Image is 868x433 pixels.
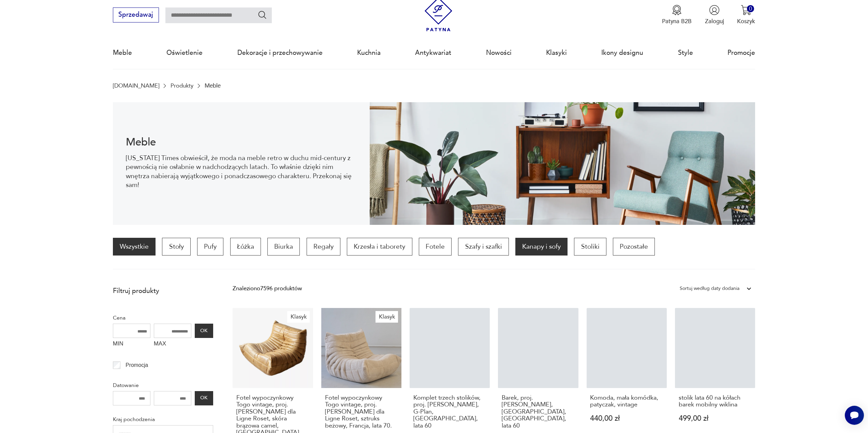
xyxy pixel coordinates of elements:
label: MIN [113,338,150,351]
p: 440,00 zł [590,415,663,422]
a: Łóżka [230,238,261,256]
p: Datowanie [113,381,213,390]
a: Kanapy i sofy [515,238,568,256]
p: Kraj pochodzenia [113,415,213,424]
h3: stolik lata 60 na kółach barek mobilny wiklina [679,395,752,408]
a: Regały [307,238,340,256]
img: Ikonka użytkownika [709,5,720,15]
h3: Barek, proj. [PERSON_NAME], [GEOGRAPHIC_DATA], [GEOGRAPHIC_DATA], lata 60 [502,395,575,429]
p: Koszyk [737,17,755,25]
img: Ikona koszyka [741,5,751,15]
a: Produkty [171,82,193,89]
iframe: Smartsupp widget button [845,406,864,425]
p: Patyna B2B [662,17,692,25]
button: OK [195,391,213,405]
button: Patyna B2B [662,5,692,25]
p: Filtruj produkty [113,287,213,295]
a: Meble [113,37,132,68]
a: Biurka [267,238,300,256]
h3: Komoda, mała komódka, patyczak, vintage [590,395,663,408]
button: OK [195,324,213,338]
p: Meble [205,82,221,89]
img: Ikona medalu [672,5,682,15]
a: Nowości [486,37,512,68]
label: MAX [154,338,191,351]
img: Meble [370,102,755,225]
h1: Meble [126,137,357,147]
a: Style [678,37,693,68]
p: [US_STATE] Times obwieścił, że moda na meble retro w duchu mid-century z pewnością nie osłabnie w... [126,154,357,190]
a: Fotele [419,238,452,256]
a: Pufy [197,238,223,256]
p: Promocja [126,361,148,370]
button: Zaloguj [705,5,724,25]
h3: Komplet trzech stolików, proj. [PERSON_NAME], G-Plan, [GEOGRAPHIC_DATA], lata 60 [413,395,486,429]
a: Stoły [162,238,190,256]
a: Pozostałe [613,238,655,256]
a: Klasyki [546,37,567,68]
div: Znaleziono 7596 produktów [233,284,302,293]
button: 0Koszyk [737,5,755,25]
button: Szukaj [258,10,267,20]
button: Sprzedawaj [113,7,159,22]
a: Ikony designu [601,37,643,68]
div: Sortuj według daty dodania [680,284,739,293]
p: Cena [113,313,213,322]
a: [DOMAIN_NAME] [113,82,159,89]
a: Promocje [727,37,755,68]
a: Wszystkie [113,238,156,256]
a: Kuchnia [357,37,381,68]
a: Ikona medaluPatyna B2B [662,5,692,25]
a: Sprzedawaj [113,13,159,18]
p: 499,00 zł [679,415,752,422]
a: Krzesła i taborety [347,238,412,256]
p: Zaloguj [705,17,724,25]
h3: Fotel wypoczynkowy Togo vintage, proj. [PERSON_NAME] dla Ligne Roset, sztruks beżowy, Francja, la... [325,395,398,429]
a: Szafy i szafki [458,238,509,256]
a: Dekoracje i przechowywanie [237,37,323,68]
a: Oświetlenie [166,37,203,68]
a: Stoliki [574,238,606,256]
a: Antykwariat [415,37,451,68]
div: 0 [747,5,754,12]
